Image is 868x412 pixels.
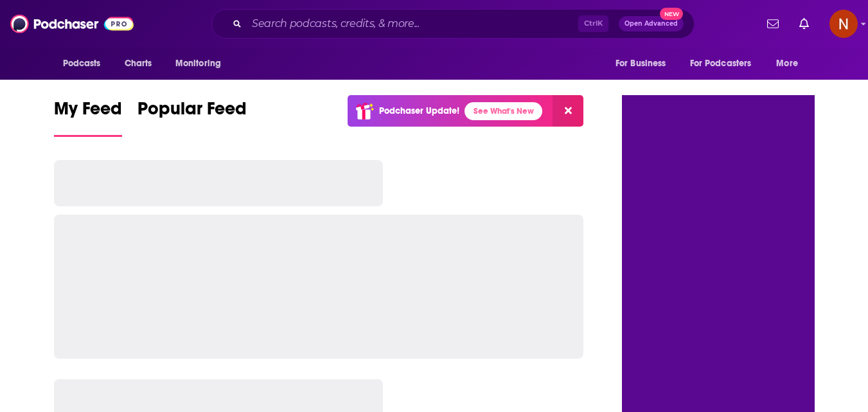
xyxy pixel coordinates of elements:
[137,98,247,127] span: Popular Feed
[137,98,247,137] a: Popular Feed
[829,10,858,38] img: User Profile
[116,51,160,76] a: Charts
[63,55,101,73] span: Podcasts
[794,13,814,35] a: Show notifications dropdown
[829,10,858,38] span: Logged in as AdelNBM
[762,13,784,35] a: Show notifications dropdown
[578,15,608,32] span: Ctrl K
[624,21,678,27] span: Open Advanced
[682,51,770,76] button: open menu
[767,51,814,76] button: open menu
[776,55,798,73] span: More
[175,55,221,73] span: Monitoring
[211,9,695,39] div: Search podcasts, credits, & more...
[616,55,666,73] span: For Business
[54,51,118,76] button: open menu
[166,51,238,76] button: open menu
[247,13,578,34] input: Search podcasts, credits, & more...
[607,51,682,76] button: open menu
[690,55,752,73] span: For Podcasters
[379,105,459,116] p: Podchaser Update!
[660,8,683,20] span: New
[829,10,858,38] button: Show profile menu
[10,12,134,36] img: Podchaser - Follow, Share and Rate Podcasts
[619,16,684,31] button: Open AdvancedNew
[54,98,122,137] a: My Feed
[465,102,542,120] a: See What's New
[54,98,122,127] span: My Feed
[125,55,152,73] span: Charts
